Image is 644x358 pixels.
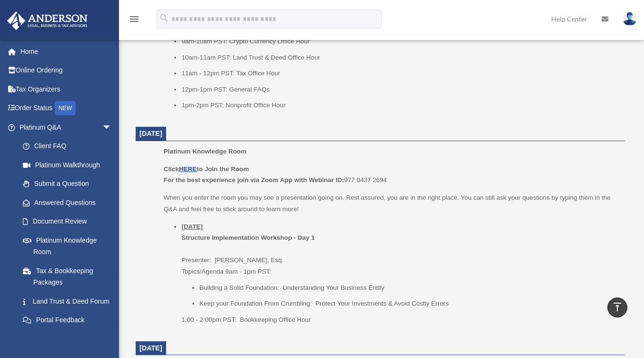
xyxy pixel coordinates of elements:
li: Presenter: [PERSON_NAME], Esq. Topics/Agenda 9am - 1pm PST: [181,221,618,325]
b: Click to Join the Room [164,165,249,173]
div: NEW [55,101,76,115]
a: Document Review [13,212,126,231]
a: Portal Feedback [13,311,126,330]
a: Land Trust & Deed Forum [13,292,126,311]
a: HERE [179,165,197,173]
a: Online Ordering [7,61,126,80]
li: 1pm-2pm PST: Nonprofit Office Hour [181,100,618,111]
li: 9am-10am PST: Crypto Currency Office Hour [181,36,618,47]
i: search [159,13,169,23]
a: Order StatusNEW [7,99,126,118]
a: Tax & Bookkeeping Packages [13,261,126,292]
img: User Pic [623,12,637,26]
u: [DATE] [181,223,203,230]
b: Structure Implementation Workshop - Day 1 [181,234,315,241]
a: menu [129,17,140,25]
a: Home [7,42,126,61]
b: For the best experience join via Zoom App with Webinar ID: [164,176,344,184]
li: 11am - 12pm PST: Tax Office Hour [181,68,618,79]
a: Platinum Walkthrough [13,155,126,174]
p: 1:00 - 2:00pm PST: Bookkeeping Office Hour [181,314,618,326]
a: Answered Questions [13,193,126,212]
span: [DATE] [139,130,162,137]
a: Platinum Q&Aarrow_drop_down [7,118,126,137]
i: vertical_align_top [612,301,623,313]
a: Submit a Question [13,174,126,194]
a: Tax Organizers [7,80,126,99]
a: Platinum Knowledge Room [13,231,121,261]
li: Keep your Foundation From Crumbling: Protect Your Investments & Avoid Costly Errors [199,298,618,309]
a: vertical_align_top [607,297,627,317]
li: 10am-11am PST: Land Trust & Deed Office Hour [181,52,618,63]
p: 977 0437 2694 [164,164,618,186]
li: Building a Solid Foundation: Understanding Your Business Entity [199,282,618,294]
p: When you enter the room you may see a presentation going on. Rest assured, you are in the right p... [164,192,618,215]
span: arrow_drop_down [102,118,121,137]
img: Anderson Advisors Platinum Portal [4,11,90,30]
a: Client FAQ [13,137,126,156]
li: 12pm-1pm PST: General FAQs [181,84,618,95]
span: Platinum Knowledge Room [164,148,247,155]
span: [DATE] [139,344,162,352]
i: menu [129,13,140,25]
